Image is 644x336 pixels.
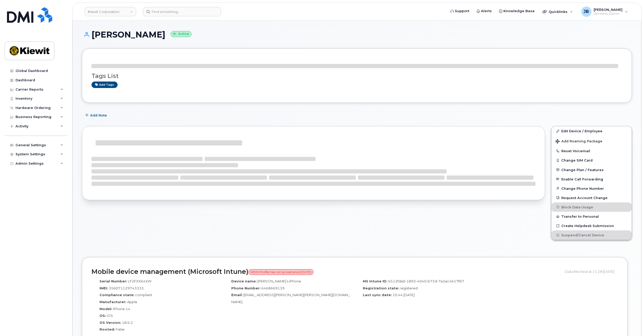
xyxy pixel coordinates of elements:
[231,293,243,297] label: Email:
[113,307,130,311] span: iPhone 14
[128,279,151,283] span: LF2FXX64XW
[561,233,604,237] span: Suspend/Cancel Device
[99,300,126,304] label: Manufacturer:
[116,327,125,331] span: False
[99,306,112,311] label: Model:
[551,193,632,202] button: Request Account Change
[551,165,632,174] button: Change Plan / Features
[99,293,134,297] label: Compliance state:
[91,268,561,275] h2: Mobile device management (Microsoft Intune)
[90,113,107,118] span: Add Note
[91,82,118,88] a: Add tags
[551,126,632,136] a: Edit Device / Employee
[363,293,392,297] label: Last sync date:
[393,293,415,297] span: 10:44 [DATE]
[122,320,133,325] span: 18.6.2
[231,279,257,284] label: Device name:
[231,286,260,291] label: Phone Number:
[556,139,602,144] span: Add Roaming Package
[363,286,399,291] label: Registration state:
[107,313,113,318] span: iOS
[109,286,144,290] span: 356071129743333
[561,177,603,181] span: Enable Call Forwarding
[99,313,106,318] label: OS:
[551,184,632,193] button: Change Phone Number
[551,136,632,146] button: Add Roaming Package
[127,300,137,304] span: Apple
[91,73,622,79] h3: Tags List
[257,279,301,283] span: [PERSON_NAME]’s iPhone
[82,30,632,39] h1: [PERSON_NAME]
[400,286,418,290] span: registered
[551,221,632,230] a: Create Helpdesk Submission
[135,293,152,297] span: compliant
[565,267,618,276] div: Data fetched at 15:28 [DATE]
[171,31,191,37] small: Active
[551,230,632,240] button: Suspend/Cancel Device
[99,320,121,325] label: OS Version:
[99,279,127,284] label: Serial Number:
[561,168,604,172] span: Change Plan / Features
[551,146,632,156] button: Reset Voicemail
[248,269,313,275] span: MDM Profile has not synced since [DATE]
[82,111,111,120] button: Add Note
[551,202,632,212] button: Block Data Usage
[99,327,115,332] label: Rooted:
[551,156,632,165] button: Change SIM Card
[551,212,632,221] button: Transfer to Personal
[363,279,387,284] label: MS Intune ID:
[551,174,632,184] button: Enable Call Forwarding
[231,293,350,304] span: [EMAIL_ADDRESS][PERSON_NAME][PERSON_NAME][DOMAIN_NAME]
[388,279,464,283] span: 6512fda0-1893-4040-b73d-7a3ac4617f67
[99,286,108,291] label: IMEI:
[261,286,285,290] span: 6468669139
